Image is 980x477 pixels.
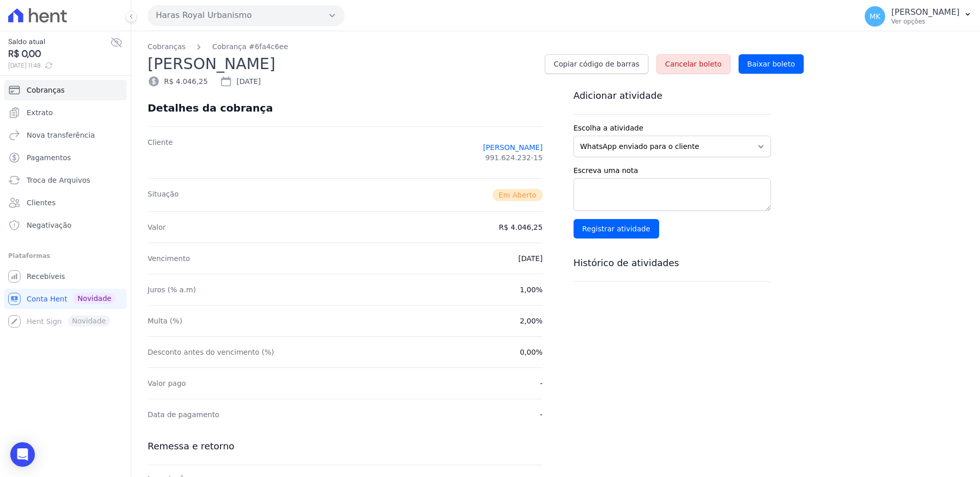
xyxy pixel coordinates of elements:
[665,59,722,69] span: Cancelar boleto
[148,5,344,26] button: Haras Royal Urbanismo
[148,41,186,52] a: Cobranças
[148,75,208,88] div: R$ 4.046,25
[869,13,880,20] span: MK
[574,90,771,102] h3: Adicionar atividade
[8,80,122,332] nav: Sidebar
[574,257,771,269] h3: Histórico de atividades
[212,41,288,52] a: Cobrança #6fa4c6ee
[27,220,72,230] span: Negativação
[27,175,90,185] span: Troca de Arquivos
[27,153,71,163] span: Pagamentos
[747,59,795,69] span: Baixar boleto
[545,54,648,74] a: Copiar código de barras
[4,215,127,235] a: Negativação
[856,2,980,31] button: MK [PERSON_NAME] Ver opções
[4,125,127,145] a: Nova transferência
[657,54,730,74] a: Cancelar boleto
[148,347,274,357] dt: Desconto antes do vencimento (%)
[8,250,122,262] div: Plataformas
[739,54,804,74] a: Baixar boleto
[148,316,182,326] dt: Multa (%)
[574,219,659,238] input: Registrar atividade
[520,347,542,357] dd: 0,00%
[540,378,543,388] dd: -
[148,285,196,295] dt: Juros (% a.m)
[148,253,190,264] dt: Vencimento
[27,294,67,304] span: Conta Hent
[891,17,959,26] p: Ver opções
[554,59,639,69] span: Copiar código de barras
[148,222,166,232] dt: Valor
[27,130,95,140] span: Nova transferência
[574,123,771,134] label: Escolha a atividade
[148,189,179,201] dt: Situação
[27,198,55,208] span: Clientes
[148,41,964,52] nav: Breadcrumb
[148,137,173,168] dt: Cliente
[518,253,542,264] dd: [DATE]
[8,36,110,47] span: Saldo atual
[27,85,65,95] span: Cobranças
[4,102,127,123] a: Extrato
[10,442,35,467] div: Open Intercom Messenger
[4,170,127,190] a: Troca de Arquivos
[220,75,260,88] div: [DATE]
[148,102,273,114] div: Detalhes da cobrança
[499,222,542,232] dd: R$ 4.046,25
[148,440,543,452] h3: Remessa e retorno
[4,80,127,100] a: Cobranças
[73,293,115,304] span: Novidade
[4,266,127,287] a: Recebíveis
[485,153,543,163] span: 991.624.232-15
[493,189,543,201] span: Em Aberto
[4,147,127,168] a: Pagamentos
[520,316,542,326] dd: 2,00%
[520,285,542,295] dd: 1,00%
[27,271,65,281] span: Recebíveis
[540,409,543,420] dd: -
[148,409,219,420] dt: Data de pagamento
[891,7,959,17] p: [PERSON_NAME]
[148,52,537,75] h2: [PERSON_NAME]
[148,378,186,388] dt: Valor pago
[27,107,53,118] span: Extrato
[8,61,110,70] span: [DATE] 11:48
[4,192,127,213] a: Clientes
[4,289,127,309] a: Conta Hent Novidade
[8,47,110,61] span: R$ 0,00
[574,165,771,176] label: Escreva uma nota
[483,142,542,153] a: [PERSON_NAME]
